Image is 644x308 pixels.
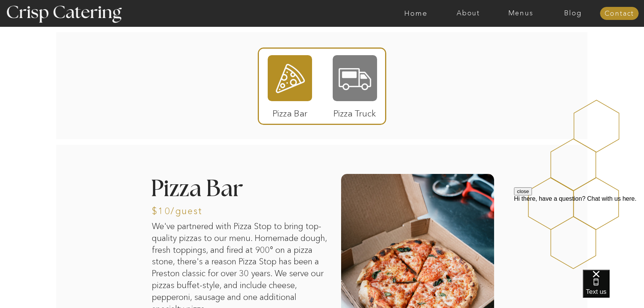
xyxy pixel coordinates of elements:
h3: $10/guest [152,206,262,214]
a: Menus [494,10,547,17]
p: Pizza Bar [265,100,315,123]
a: Blog [547,10,599,17]
a: Contact [600,10,639,18]
iframe: podium webchat widget prompt [514,187,644,279]
a: Home [390,10,442,17]
iframe: podium webchat widget bubble [583,270,644,308]
p: Pizza Truck [329,100,380,123]
h2: Pizza Bar [151,178,291,202]
a: About [442,10,494,17]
